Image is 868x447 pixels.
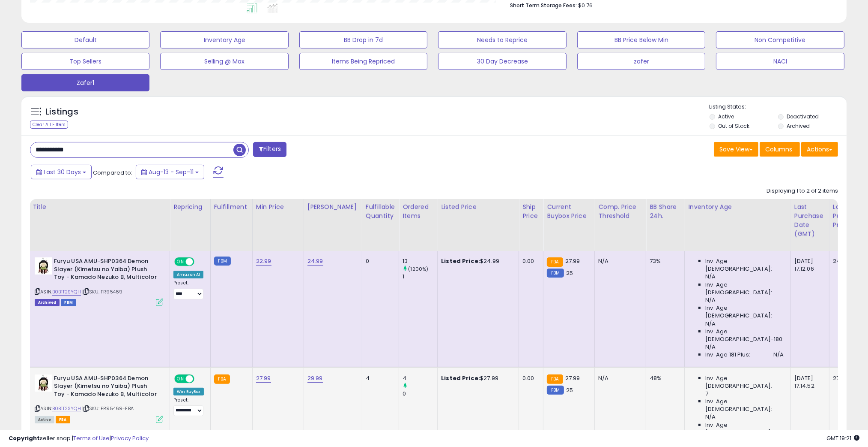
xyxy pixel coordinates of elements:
span: N/A [773,351,784,359]
span: Inv. Age 181 Plus: [705,351,750,359]
div: 13 [403,257,437,265]
div: Displaying 1 to 2 of 2 items [767,187,838,195]
span: Aug-13 - Sep-11 [149,168,194,176]
b: Furyu USA AMU-SHP0364 Demon Slayer (Kimetsu no Yaiba) Plush Toy - Kamado Nezuko B, Multicolor [54,375,158,401]
span: N/A [705,343,716,351]
span: 7 [705,390,708,398]
div: 24.99 [833,257,861,265]
a: 22.99 [256,257,271,266]
button: Inventory Age [160,31,288,48]
span: N/A [705,296,716,304]
button: Save View [714,142,758,157]
span: N/A [705,273,716,281]
div: Ordered Items [403,202,434,220]
span: N/A [705,320,716,328]
a: 24.99 [307,257,323,266]
button: Non Competitive [716,31,844,48]
div: N/A [598,257,639,265]
button: 30 Day Decrease [438,53,566,70]
span: ON [175,258,186,266]
small: FBM [547,269,564,278]
button: Items Being Repriced [299,53,427,70]
div: Clear All Filters [30,121,68,129]
div: BB Share 24h. [650,202,681,220]
small: (1200%) [408,266,428,272]
a: Terms of Use [73,434,110,442]
small: FBA [547,257,563,267]
div: 0 [403,390,437,398]
span: All listings currently available for purchase on Amazon [35,416,54,423]
b: Short Term Storage Fees: [510,2,577,9]
div: 48% [650,375,678,382]
button: Selling @ Max [160,53,288,70]
span: | SKU: FR95469 [82,288,122,295]
div: Current Buybox Price [547,202,591,220]
span: FBM [61,299,76,306]
div: ASIN: [35,257,163,305]
span: Inv. Age [DEMOGRAPHIC_DATA]-180: [705,328,784,343]
div: Last Purchase Price [833,202,864,230]
div: Listed Price [441,202,515,211]
small: FBA [214,375,230,384]
p: Listing States: [710,103,847,111]
span: 2025-10-12 19:21 GMT [826,434,859,442]
h5: Listings [45,106,78,118]
div: Title [33,202,166,211]
a: Privacy Policy [111,434,149,442]
small: FBA [547,375,563,384]
span: N/A [705,413,716,421]
label: Archived [787,122,810,130]
button: Top Sellers [21,53,149,70]
span: 27.99 [565,257,580,265]
span: ON [175,375,186,382]
button: Zafer1 [21,74,149,91]
button: Columns [760,142,800,157]
div: seller snap | | [9,435,149,443]
span: Columns [765,145,792,154]
div: Fulfillable Quantity [366,202,395,220]
div: Repricing [173,202,207,211]
span: Listings that have been deleted from Seller Central [35,299,60,306]
span: | SKU: FR95469-FBA [82,405,134,412]
span: Inv. Age [DEMOGRAPHIC_DATA]: [705,304,784,320]
span: Inv. Age [DEMOGRAPHIC_DATA]: [705,421,784,437]
div: Last Purchase Date (GMT) [794,202,826,239]
div: Comp. Price Threshold [598,202,642,220]
div: ASIN: [35,375,163,422]
div: 0.00 [522,375,537,382]
label: Active [719,113,734,120]
button: zafer [577,53,705,70]
button: BB Drop in 7d [299,31,427,48]
button: Last 30 Days [31,165,92,179]
a: 27.99 [256,374,271,383]
div: Ship Price [522,202,540,220]
div: Amazon AI [173,271,203,278]
div: 4 [403,375,437,382]
strong: Copyright [9,434,40,442]
b: Listed Price: [441,257,480,265]
div: Preset: [173,397,204,417]
div: 27.99 [833,375,861,382]
a: B0B1T2SYQH [52,288,81,296]
div: $27.99 [441,375,512,382]
button: Aug-13 - Sep-11 [136,165,204,179]
span: Inv. Age [DEMOGRAPHIC_DATA]: [705,257,784,273]
a: 29.99 [307,374,323,383]
div: 1 [403,273,437,281]
span: OFF [193,258,207,266]
div: Inventory Age [688,202,787,211]
div: 0 [366,257,392,265]
small: FBM [547,386,564,395]
button: Actions [801,142,838,157]
button: Default [21,31,149,48]
button: NACI [716,53,844,70]
b: Listed Price: [441,374,480,382]
span: Compared to: [93,169,132,177]
button: Needs to Reprice [438,31,566,48]
span: $0.76 [578,1,593,9]
img: 31Edg70d+ML._SL40_.jpg [35,257,52,275]
div: [PERSON_NAME] [307,202,358,211]
div: Preset: [173,280,204,299]
span: Inv. Age [DEMOGRAPHIC_DATA]: [705,375,784,390]
button: BB Price Below Min [577,31,705,48]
